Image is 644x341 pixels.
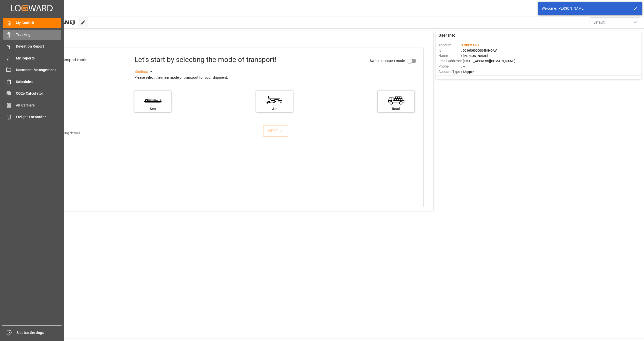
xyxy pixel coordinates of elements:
span: : — [461,65,465,68]
a: Tracking [3,30,61,39]
span: My Reports [16,56,61,61]
span: Freight Forwarder [16,114,61,120]
button: open menu [590,17,640,27]
a: Schedules [3,77,61,87]
span: Id [438,48,461,53]
div: Sea [137,106,169,112]
span: : [EMAIL_ADDRESS][DOMAIN_NAME] [461,59,515,63]
a: Document Management [3,65,61,75]
span: Switch to expert mode [370,59,405,63]
span: My Cockpit [16,20,61,26]
span: : Shipper [461,70,474,74]
span: All Carriers [16,103,61,108]
div: Welcome, [PERSON_NAME] [542,6,629,11]
div: Select transport mode [48,57,87,63]
div: Let's start by selecting the mode of transport! [134,54,276,65]
div: Please select the main mode of transport for your shipment. [134,75,419,81]
span: CO2e Calculator [16,91,61,96]
span: LODEC Asia [462,43,479,47]
a: All Carriers [3,100,61,110]
span: Default [593,20,605,25]
span: : [PERSON_NAME] [461,54,488,58]
a: Freight Forwarder [3,112,61,122]
span: : [461,43,479,47]
a: CO2e Calculator [3,89,61,98]
span: Sidebar Settings [16,330,62,335]
a: My Cockpit [3,18,61,28]
a: My Reports [3,53,61,63]
a: Deviation Report [3,41,61,51]
button: NEXT [263,125,288,137]
span: Name [438,53,461,58]
span: Document Management [16,67,61,73]
span: Schedules [16,79,61,84]
div: Air [259,106,290,112]
div: Add shipping details [49,131,80,136]
div: NEXT [268,128,284,134]
span: Account Type [438,69,461,74]
div: Road [380,106,412,112]
span: User Info [438,32,455,38]
span: Phone [438,64,461,69]
div: See less [134,69,148,75]
span: Deviation Report [16,44,61,49]
span: Tracking [16,32,61,37]
span: Account [438,42,461,48]
span: Email Address [438,58,461,64]
span: : 0016N00000G4NlHQAV [461,49,497,52]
